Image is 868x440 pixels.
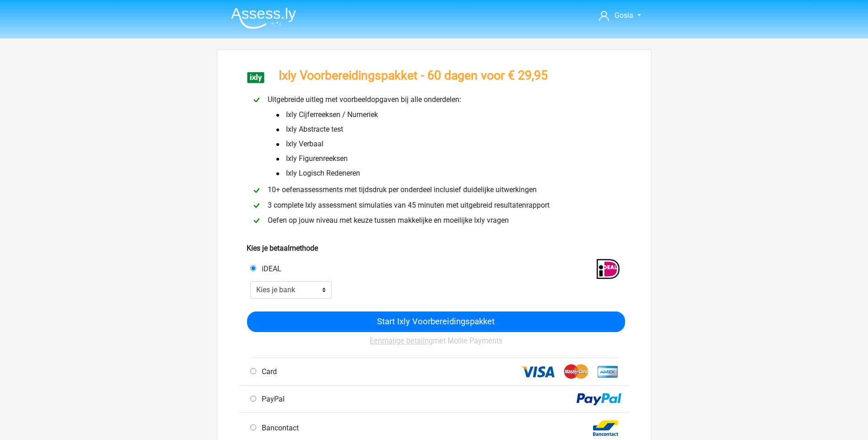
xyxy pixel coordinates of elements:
[595,10,644,21] a: Gosia
[247,311,625,332] input: Start Ixly Voorbereidingspakket
[231,7,296,29] img: Assessly
[251,94,262,106] img: checkmark
[264,185,540,194] span: 10+ oefenassessments met tijdsdruk per onderdeel inclusief duidelijke uitwerkingen
[258,367,277,376] span: Card
[264,201,553,209] span: 3 complete Ixly assessment simulaties van 45 minuten met uitgebreid resultatenrapport
[258,264,281,273] span: iDEAL
[615,11,633,20] span: Gosia
[264,216,512,225] span: Oefen op jouw niveau met keuze tussen makkelijke en moeilijke Ixly vragen
[275,139,323,150] span: Ixly Verbaal
[275,153,348,164] span: Ixly Figurenreeksen
[279,69,548,83] h3: Ixly Voorbereidingspakket - 60 dagen voor € 29,95
[247,68,265,87] img: ixly.png
[258,395,285,403] span: PayPal
[251,215,262,226] img: checkmark
[247,244,318,252] b: Kies je betaalmethode
[251,200,262,211] img: checkmark
[264,95,465,104] span: Uitgebreide uitleg met voorbeeldopgaven bij alle onderdelen:
[251,185,262,196] img: checkmark
[258,424,299,432] span: Bancontact
[370,337,433,345] u: Eenmalige betaling
[247,332,625,358] div: met Mollie Payments
[275,168,360,179] span: Ixly Logisch Redeneren
[275,124,343,135] span: Ixly Abstracte test
[275,109,378,120] span: Ixly Cijferreeksen / Numeriek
